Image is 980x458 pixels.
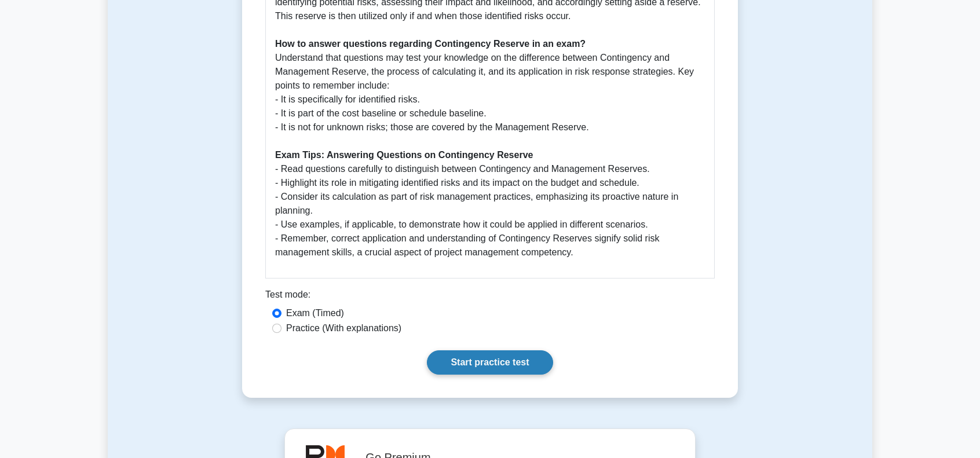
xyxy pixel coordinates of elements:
[275,150,533,160] b: Exam Tips: Answering Questions on Contingency Reserve
[286,306,344,320] label: Exam (Timed)
[427,350,553,375] a: Start practice test
[265,288,715,306] div: Test mode:
[286,321,401,335] label: Practice (With explanations)
[275,39,586,49] b: How to answer questions regarding Contingency Reserve in an exam?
